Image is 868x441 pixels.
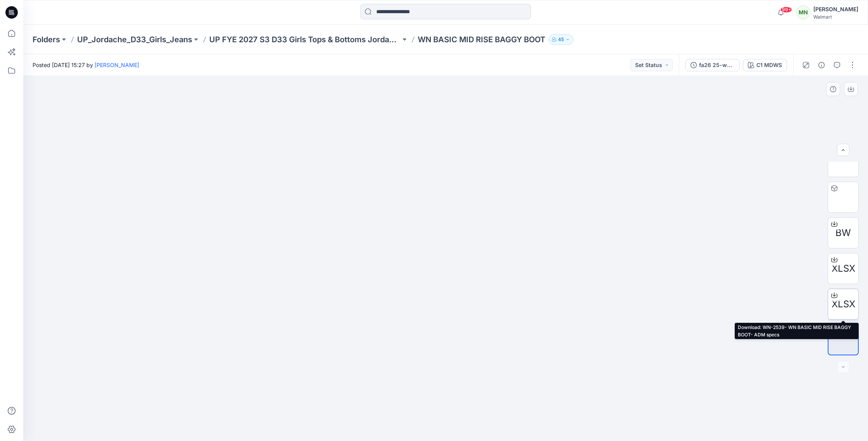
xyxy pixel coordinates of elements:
div: Walmart [813,14,858,20]
div: MN [796,5,810,19]
span: BW [835,226,851,240]
div: fa26 25-wu-wn-2539 4th 09252025- [699,61,735,69]
a: Folders [33,34,60,45]
div: [PERSON_NAME] [813,5,858,14]
button: fa26 25-wu-wn-2539 4th 09252025- [685,59,740,71]
button: Details [815,59,828,71]
button: 45 [548,34,573,45]
span: XLSX [832,262,855,276]
p: WN BASIC MID RISE BAGGY BOOT [418,34,545,45]
a: UP FYE 2027 S3 D33 Girls Tops & Bottoms Jordache [209,34,401,45]
a: [PERSON_NAME] [95,62,139,68]
span: Posted [DATE] 15:27 by [33,61,139,69]
span: 99+ [780,7,792,13]
div: C1 MDWS [756,61,782,69]
button: C1 MDWS [743,59,787,71]
p: 45 [558,35,564,44]
a: UP_Jordache_D33_Girls_Jeans [77,34,192,45]
span: XLSX [832,297,855,311]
